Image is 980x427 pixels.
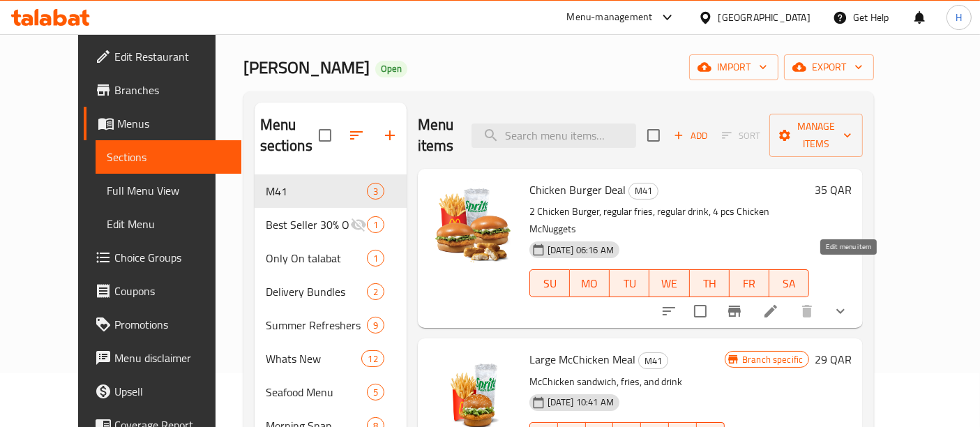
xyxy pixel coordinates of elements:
button: import [689,54,778,80]
div: M41 [628,183,658,200]
span: 3 [368,185,384,198]
span: 1 [368,252,384,265]
a: Promotions [84,308,242,341]
span: Select section first [713,125,769,147]
div: Best Seller 30% OFF1 [255,208,407,241]
span: 2 [368,285,384,299]
span: Select all sections [310,121,340,150]
span: 12 [362,352,383,366]
div: [GEOGRAPHIC_DATA] [718,10,811,25]
div: M41 [638,352,668,369]
span: [DATE] 06:16 AM [542,244,619,257]
a: Menus [84,107,242,140]
div: items [367,317,384,334]
p: 2 Chicken Burger, regular fries, regular drink, 4 pcs Chicken McNuggets [529,203,810,238]
span: Manage items [781,118,852,153]
h2: Menu sections [260,114,319,156]
div: Delivery Bundles [266,283,367,300]
span: M41 [266,183,367,200]
a: Choice Groups [84,241,242,274]
button: SU [529,269,570,297]
button: TU [610,269,649,297]
a: Edit Restaurant [84,40,242,73]
span: Coupons [114,283,231,299]
span: Sections [107,149,231,165]
button: FR [730,269,769,297]
span: Upsell [114,383,231,400]
button: Branch-specific-item [718,294,751,328]
span: Choice Groups [114,249,231,266]
button: TH [690,269,730,297]
button: WE [649,269,689,297]
div: items [367,183,384,200]
span: Edit Menu [107,216,231,232]
span: Select to update [686,297,715,326]
span: SA [775,274,804,294]
span: Full Menu View [107,182,231,199]
span: Whats New [266,350,362,367]
span: Chicken Burger Deal [529,179,626,200]
span: Only On talabat [266,250,367,267]
h6: 35 QAR [815,180,852,200]
span: Branch specific [737,353,808,366]
img: Chicken Burger Deal [429,180,518,269]
span: TH [695,274,724,294]
span: Add [672,128,709,144]
a: Branches [84,73,242,107]
a: Coupons [84,274,242,308]
button: show more [824,294,857,328]
h6: 29 QAR [815,350,852,369]
a: Menu disclaimer [84,341,242,375]
div: Whats New12 [255,342,407,375]
span: H [956,10,962,25]
span: Menu disclaimer [114,350,231,366]
span: WE [655,274,684,294]
div: items [367,283,384,300]
span: export [795,59,863,76]
div: items [361,350,384,367]
span: 9 [368,319,384,332]
span: 1 [368,218,384,232]
div: M413 [255,174,407,208]
a: Upsell [84,375,242,408]
span: Seafood Menu [266,384,367,400]
span: Edit Restaurant [114,48,231,65]
button: MO [570,269,610,297]
span: Branches [114,82,231,98]
span: MO [575,274,604,294]
h2: Menu items [418,114,455,156]
span: Best Seller 30% OFF [266,216,350,233]
button: Add [668,125,713,147]
button: delete [790,294,824,328]
span: Select section [639,121,668,150]
div: items [367,216,384,233]
button: sort-choices [652,294,686,328]
span: TU [615,274,644,294]
span: import [700,59,767,76]
button: export [784,54,874,80]
span: M41 [629,183,658,199]
div: Delivery Bundles2 [255,275,407,308]
span: Promotions [114,316,231,333]
input: search [472,123,636,148]
div: Summer Refreshers9 [255,308,407,342]
span: M41 [639,353,668,369]
span: Large McChicken Meal [529,349,635,370]
span: 5 [368,386,384,399]
svg: Inactive section [350,216,367,233]
span: FR [735,274,764,294]
div: items [367,384,384,400]
span: Menus [117,115,231,132]
span: Sort sections [340,119,373,152]
span: Summer Refreshers [266,317,367,334]
span: Open [375,63,407,75]
button: Manage items [769,114,863,157]
span: [DATE] 10:41 AM [542,396,619,409]
a: Sections [96,140,242,174]
p: McChicken sandwich, fries, and drink [529,373,725,391]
